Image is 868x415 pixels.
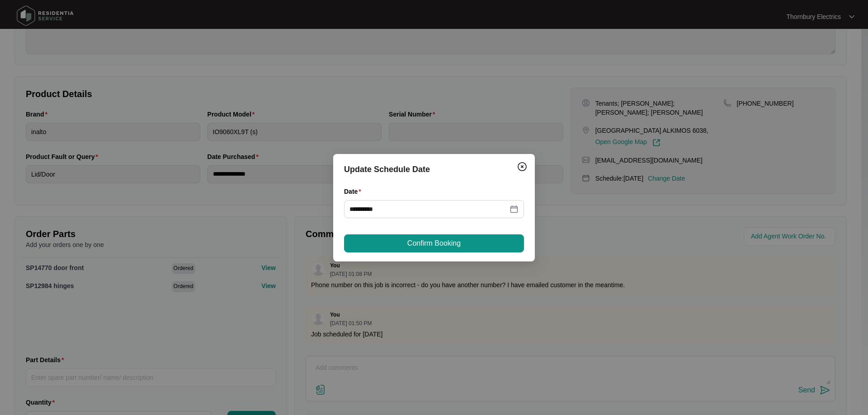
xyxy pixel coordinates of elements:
div: Update Schedule Date [344,163,524,176]
button: Confirm Booking [344,234,524,252]
button: Close [515,159,529,174]
img: closeCircle [517,161,528,172]
span: Confirm Booking [407,238,461,249]
label: Date [344,187,365,196]
input: Date [349,204,508,214]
